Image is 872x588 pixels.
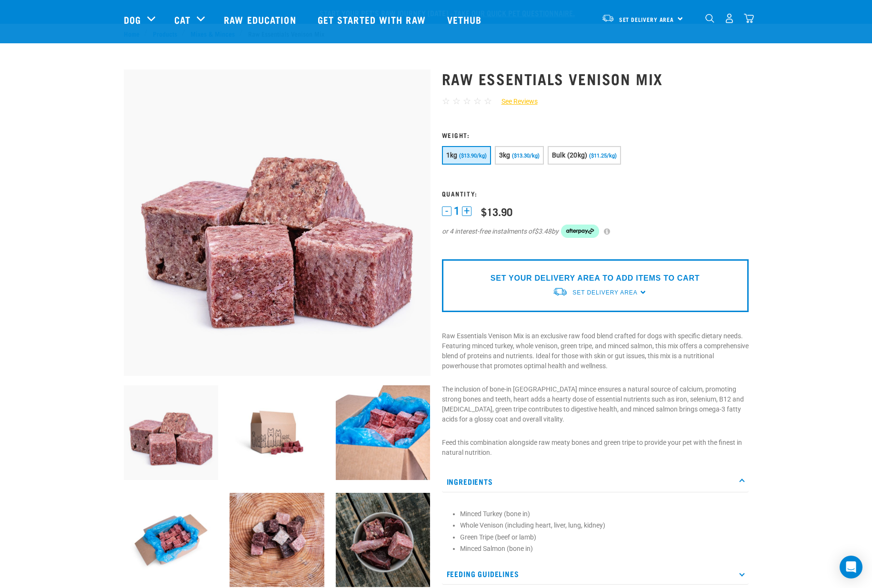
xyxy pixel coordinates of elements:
[460,532,744,542] li: Green Tripe (beef or lamb)
[124,493,219,588] img: Raw Essentials Bulk 10kg Raw Dog Food Box
[442,331,749,371] p: Raw Essentials Venison Mix is an exclusive raw food blend crafted for dogs with specific dietary ...
[460,544,744,554] li: Minced Salmon (bone in)
[552,151,588,159] span: Bulk (20kg)
[442,190,749,197] h3: Quantity:
[442,384,749,424] p: The inclusion of bone-in [GEOGRAPHIC_DATA] mince ensures a natural source of calcium, promoting s...
[124,69,431,376] img: 1113 RE Venison Mix 01
[308,0,438,39] a: Get started with Raw
[589,153,617,159] span: ($11.25/kg)
[174,12,190,27] a: Cat
[438,0,494,39] a: Vethub
[495,146,544,165] button: 3kg ($13.30/kg)
[442,206,451,216] button: -
[124,385,219,480] img: 1113 RE Venison Mix 01
[336,493,431,588] img: THK Wallaby Fillet Chicken Neck TH
[459,153,487,159] span: ($13.90/kg)
[124,12,141,27] a: Dog
[484,96,492,107] span: ☆
[481,206,512,217] div: $13.90
[473,96,481,107] span: ☆
[454,206,460,216] span: 1
[460,509,744,519] li: Minced Turkey (bone in)
[552,287,568,297] img: van-moving.png
[601,14,614,22] img: van-moving.png
[442,96,450,107] span: ☆
[512,153,540,159] span: ($13.30/kg)
[214,0,308,39] a: Raw Education
[463,96,471,107] span: ☆
[442,471,749,492] p: Ingredients
[534,226,551,236] span: $3.48
[442,225,749,238] div: or 4 interest-free instalments of by
[744,13,754,23] img: home-icon@2x.png
[572,289,637,296] span: Set Delivery Area
[492,97,538,107] a: See Reviews
[442,131,749,138] h3: Weight:
[619,18,674,21] span: Set Delivery Area
[705,14,714,23] img: home-icon-1@2x.png
[491,273,700,284] p: SET YOUR DELIVERY AREA TO ADD ITEMS TO CART
[230,493,324,588] img: Lamb Salmon Duck Possum Heart Mixes
[442,146,491,165] button: 1kg ($13.90/kg)
[442,70,749,87] h1: Raw Essentials Venison Mix
[442,438,749,458] p: Feed this combination alongside raw meaty bones and green tripe to provide your pet with the fine...
[462,206,471,216] button: +
[499,151,511,159] span: 3kg
[336,385,431,480] img: Raw Essentials 2024 July2597
[452,96,461,107] span: ☆
[548,146,621,165] button: Bulk (20kg) ($11.25/kg)
[230,385,324,480] img: Raw Essentials Bulk 10kg Raw Dog Food Box Exterior Design
[840,556,862,578] div: Open Intercom Messenger
[460,520,744,530] li: Whole Venison (including heart, liver, lung, kidney)
[561,225,599,238] img: Afterpay
[446,151,458,159] span: 1kg
[724,13,734,23] img: user.png
[442,563,749,585] p: Feeding Guidelines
